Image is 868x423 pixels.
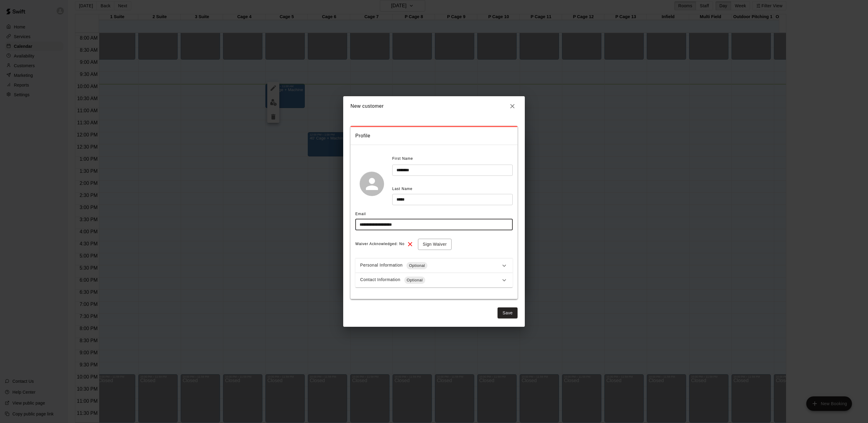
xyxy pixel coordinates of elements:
span: Waiver Acknowledged: No [355,239,405,249]
button: Sign Waiver [418,239,452,250]
h6: New customer [350,102,384,110]
div: Contact InformationOptional [355,273,513,287]
span: Optional [406,263,427,269]
div: Personal InformationOptional [355,258,513,273]
div: Contact Information [360,277,501,284]
button: Save [498,307,518,319]
span: Last Name [392,187,413,191]
span: Profile [355,132,513,140]
div: Personal Information [360,262,501,269]
span: Optional [404,277,425,283]
span: First Name [392,154,413,164]
span: Email [355,212,366,216]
